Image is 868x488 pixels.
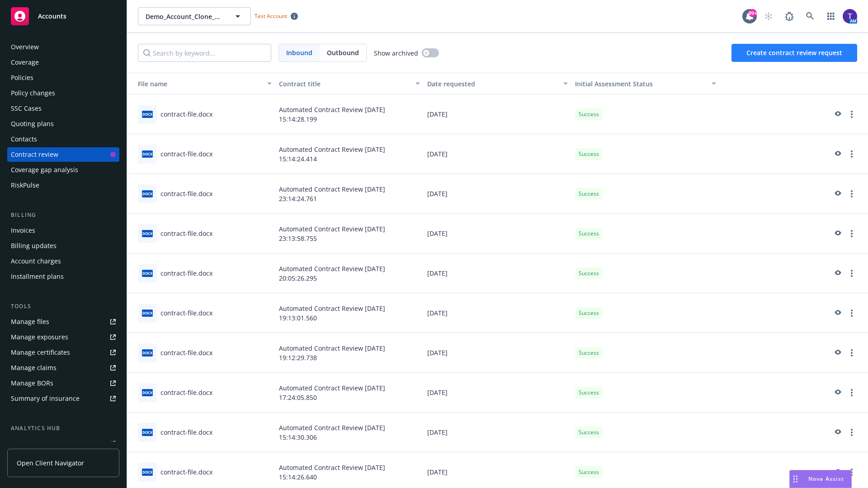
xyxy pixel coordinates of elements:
[579,389,599,397] span: Success
[424,73,572,94] button: Date requested
[579,269,599,277] span: Success
[275,413,424,452] div: Automated Contract Review [DATE] 15:14:30.306
[579,230,599,238] span: Success
[275,333,424,373] div: Automated Contract Review [DATE] 19:12:29.738
[11,361,57,375] div: Manage claims
[822,7,840,25] a: Switch app
[11,254,61,268] div: Account charges
[7,330,119,344] a: Manage exposures
[38,13,66,20] span: Accounts
[579,150,599,158] span: Success
[832,308,843,319] a: preview
[7,178,119,192] a: RiskPulse
[832,188,843,199] a: preview
[374,48,418,58] span: Show archived
[275,94,424,134] div: Automated Contract Review [DATE] 15:14:28.199
[7,70,119,85] a: Policies
[579,309,599,317] span: Success
[11,147,58,162] div: Contract review
[808,475,844,483] span: Nova Assist
[11,223,35,238] div: Invoices
[251,11,302,21] span: Test Account
[160,467,212,477] div: contract-file.docx
[424,293,572,333] div: [DATE]
[11,269,64,284] div: Installment plans
[7,345,119,360] a: Manage certificates
[846,467,857,478] a: more
[160,229,212,238] div: contract-file.docx
[846,188,857,199] a: more
[11,330,68,344] div: Manage exposures
[424,333,572,373] div: [DATE]
[7,4,119,29] a: Accounts
[11,86,55,100] div: Policy changes
[160,109,212,119] div: contract-file.docx
[832,387,843,398] a: preview
[11,70,33,85] div: Policies
[731,44,857,62] button: Create contract review request
[7,361,119,375] a: Manage claims
[275,253,424,293] div: Automated Contract Review [DATE] 20:05:26.295
[138,7,251,25] button: Demo_Account_Clone_QA_CR_Tests_Prospect
[142,111,153,117] span: docx
[131,79,262,89] div: File name
[286,48,312,57] span: Inbound
[746,48,842,57] span: Create contract review request
[11,132,37,146] div: Contacts
[7,101,119,116] a: SSC Cases
[424,373,572,413] div: [DATE]
[142,270,153,277] span: docx
[275,174,424,214] div: Automated Contract Review [DATE] 23:14:24.761
[11,239,57,253] div: Billing updates
[160,189,212,198] div: contract-file.docx
[7,55,119,70] a: Coverage
[846,268,857,279] a: more
[7,40,119,54] a: Overview
[160,427,212,437] div: contract-file.docx
[275,214,424,253] div: Automated Contract Review [DATE] 23:13:58.755
[146,12,224,21] span: Demo_Account_Clone_QA_CR_Tests_Prospect
[160,348,212,357] div: contract-file.docx
[424,253,572,293] div: [DATE]
[7,239,119,253] a: Billing updates
[579,349,599,357] span: Success
[7,254,119,268] a: Account charges
[575,80,653,88] span: Initial Assessment Status
[160,149,212,159] div: contract-file.docx
[11,163,78,177] div: Coverage gap analysis
[320,44,366,61] span: Outbound
[846,149,857,160] a: more
[424,214,572,253] div: [DATE]
[801,7,819,25] a: Search
[846,308,857,319] a: more
[327,48,359,57] span: Outbound
[846,109,857,120] a: more
[131,79,262,89] div: Toggle SortBy
[7,436,119,451] a: Loss summary generator
[832,228,843,239] a: preview
[832,427,843,438] a: preview
[846,228,857,239] a: more
[7,117,119,131] a: Quoting plans
[832,347,843,358] a: preview
[7,223,119,238] a: Invoices
[275,293,424,333] div: Automated Contract Review [DATE] 19:13:01.560
[846,347,857,358] a: more
[843,9,857,23] img: photo
[142,389,153,396] span: docx
[7,376,119,390] a: Manage BORs
[7,163,119,177] a: Coverage gap analysis
[7,269,119,284] a: Installment plans
[424,413,572,452] div: [DATE]
[579,468,599,476] span: Success
[424,134,572,174] div: [DATE]
[11,178,39,192] div: RiskPulse
[142,310,153,316] span: docx
[142,190,153,197] span: docx
[7,147,119,162] a: Contract review
[255,12,287,20] span: Test Account
[142,230,153,237] span: docx
[7,132,119,146] a: Contacts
